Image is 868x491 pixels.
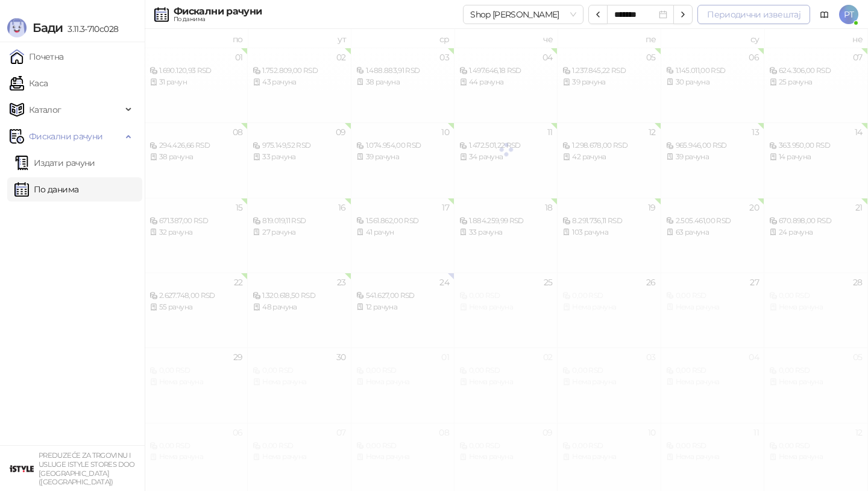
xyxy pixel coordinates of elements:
[14,151,95,175] a: Издати рачуни
[29,98,61,122] span: Каталог
[7,18,27,37] img: Logo
[174,16,262,22] div: По данима
[63,24,118,34] span: 3.11.3-710c028
[33,21,63,35] span: Бади
[39,451,135,486] small: PREDUZEĆE ZA TRGOVINU I USLUGE ISTYLE STORES DOO [GEOGRAPHIC_DATA] ([GEOGRAPHIC_DATA])
[839,5,858,24] span: PT
[174,7,262,16] div: Фискални рачуни
[470,5,576,24] span: Shop Knez
[697,5,810,24] button: Периодични извештај
[29,124,102,148] span: Фискални рачуни
[10,457,34,481] img: 64x64-companyLogo-77b92cf4-9946-4f36-9751-bf7bb5fd2c7d.png
[815,5,834,24] a: Документација
[10,45,64,69] a: Почетна
[14,177,78,201] a: По данима
[10,71,48,95] a: Каса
